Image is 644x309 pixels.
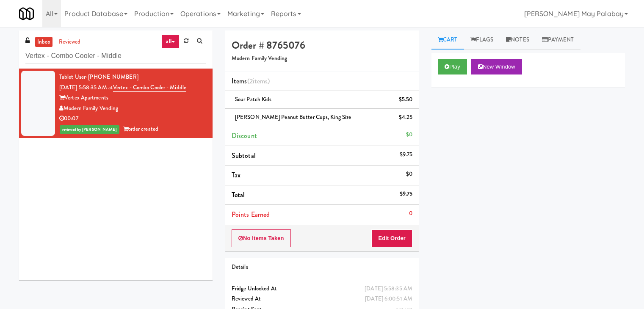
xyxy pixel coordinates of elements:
div: $0 [406,169,412,179]
div: Vertex Apartments [59,93,206,103]
button: Edit Order [371,229,412,247]
a: inbox [35,37,53,47]
a: Cart [431,30,464,50]
div: $0 [406,130,412,140]
a: Tablet User· [PHONE_NUMBER] [59,73,138,81]
a: Flags [464,30,500,50]
span: (2 ) [247,76,270,86]
a: reviewed [57,37,83,47]
span: [DATE] 5:58:35 AM at [59,83,113,91]
span: [PERSON_NAME] Peanut Butter Cups, King Size [235,113,351,121]
span: Tax [232,170,240,180]
span: Subtotal [232,151,256,160]
div: Details [232,262,412,273]
div: Fridge Unlocked At [232,284,412,294]
span: Total [232,190,245,200]
div: $4.25 [399,112,413,123]
a: Notes [500,30,536,50]
button: New Window [471,59,522,74]
div: $9.75 [400,189,413,199]
li: Tablet User· [PHONE_NUMBER][DATE] 5:58:35 AM atVertex - Combo Cooler - MiddleVertex ApartmentsMod... [19,69,213,138]
a: Payment [536,30,580,50]
span: · [PHONE_NUMBER] [86,73,138,81]
img: Micromart [19,6,34,21]
h5: Modern Family Vending [232,55,412,62]
span: order created [123,125,158,133]
span: Discount [232,131,257,141]
div: [DATE] 6:00:51 AM [365,294,412,304]
span: Items [232,76,270,86]
a: Vertex - Combo Cooler - Middle [113,83,186,92]
span: reviewed by [PERSON_NAME] [60,125,119,134]
ng-pluralize: items [253,76,268,86]
a: all [161,35,179,48]
div: Modern Family Vending [59,103,206,114]
input: Search vision orders [25,48,206,64]
div: [DATE] 5:58:35 AM [365,284,412,294]
div: 00:07 [59,113,206,124]
div: Reviewed At [232,294,412,304]
span: Points Earned [232,210,270,219]
div: 0 [409,208,412,219]
div: $9.75 [400,149,413,160]
h4: Order # 8765076 [232,40,412,51]
button: No Items Taken [232,229,291,247]
button: Play [438,59,467,74]
span: Sour Patch Kids [235,95,272,103]
div: $5.50 [399,94,413,105]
